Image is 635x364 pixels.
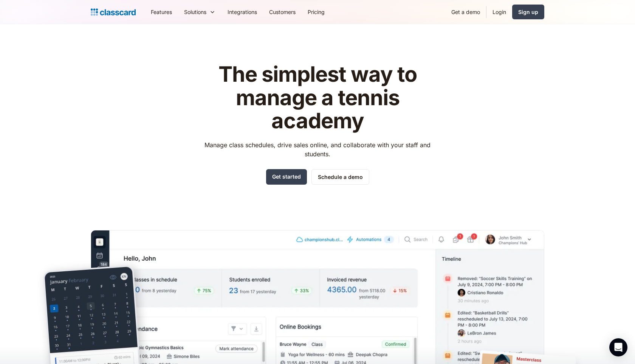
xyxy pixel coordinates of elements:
[184,8,206,16] div: Solutions
[518,8,538,16] div: Sign up
[198,63,438,133] h1: The simplest way to manage a tennis academy
[486,3,512,20] a: Login
[512,5,544,19] a: Sign up
[198,140,438,159] p: Manage class schedules, drive sales online, and collaborate with your staff and students.
[145,3,178,20] a: Features
[302,3,331,20] a: Pricing
[91,7,136,17] a: home
[311,169,369,185] a: Schedule a demo
[266,169,307,185] a: Get started
[178,3,221,20] div: Solutions
[263,3,302,20] a: Customers
[221,3,263,20] a: Integrations
[609,338,627,356] div: Open Intercom Messenger
[445,3,486,20] a: Get a demo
